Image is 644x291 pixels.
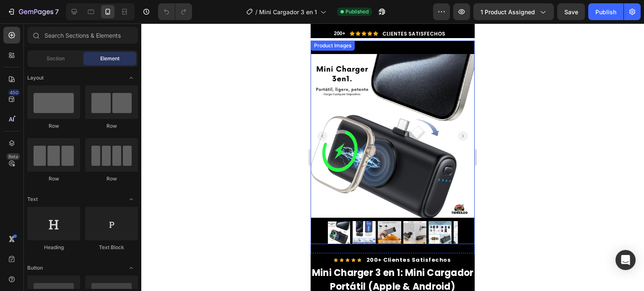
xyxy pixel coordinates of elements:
[27,122,80,130] div: Row
[557,3,585,20] button: Save
[311,23,475,291] iframe: Design area
[85,244,138,251] div: Text Block
[615,250,636,270] div: Open Intercom Messenger
[125,71,138,85] span: Toggle open
[595,8,616,16] div: Publish
[27,27,138,44] input: Search Sections & Elements
[480,8,535,16] span: 1 product assigned
[85,122,138,130] div: Row
[473,3,554,20] button: 1 product assigned
[125,261,138,275] span: Toggle open
[259,8,317,16] span: Mini Cargador 3 en 1
[27,74,44,82] span: Layout
[27,264,43,272] span: Button
[100,55,119,62] span: Element
[158,3,192,20] div: Undo/Redo
[47,55,65,62] span: Section
[345,8,369,15] span: Published
[125,193,138,206] span: Toggle open
[27,196,38,203] span: Text
[55,7,59,17] p: 7
[27,244,80,251] div: Heading
[564,8,578,15] span: Save
[3,3,62,20] button: 7
[8,89,20,96] div: 450
[255,8,257,16] span: /
[6,153,20,160] div: Beta
[27,175,80,183] div: Row
[85,175,138,183] div: Row
[588,3,623,20] button: Publish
